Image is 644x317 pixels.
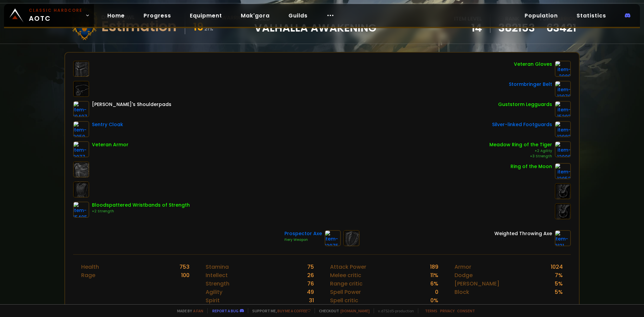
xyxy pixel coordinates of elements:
div: 0 % [430,296,438,305]
span: Valhalla Awakening [254,23,376,33]
div: Spell critic [330,296,358,305]
div: 11 % [430,271,438,279]
img: item-10407 [73,101,89,117]
div: +2 Strength [92,209,190,214]
div: Fiery Weapon [284,237,322,243]
div: Meadow Ring of the Tiger [489,141,552,148]
div: 31 [309,296,314,305]
a: Terms [425,308,437,313]
small: 21 % [204,25,213,32]
div: Spell Power [330,288,361,296]
span: AOTC [29,7,83,23]
img: item-15495 [73,202,89,218]
div: Intellect [206,271,228,279]
img: item-2977 [73,141,89,157]
a: [DOMAIN_NAME] [340,308,370,313]
small: Classic Hardcore [29,7,83,13]
div: Silver-linked Footguards [492,121,552,128]
div: Rage [81,271,95,279]
div: Strength [206,279,229,288]
div: Prospector Axe [284,230,322,237]
div: 1024 [551,263,563,271]
div: Stormbringer Belt [509,81,552,88]
div: Estimation [101,21,177,32]
div: Agility [206,288,222,296]
div: Melee critic [330,271,361,279]
div: 189 [430,263,438,271]
span: Made by [173,308,203,313]
img: item-12982 [555,121,571,137]
a: a fan [193,308,203,313]
img: item-12978 [555,81,571,97]
div: Dodge [454,271,473,279]
a: Mak'gora [235,9,275,22]
a: Equipment [184,9,227,22]
img: item-12052 [555,163,571,179]
div: +2 Agility [489,148,552,154]
div: 49 [307,288,314,296]
img: item-3131 [555,230,571,246]
div: Spirit [206,296,220,305]
div: 5 % [555,279,563,288]
div: Attack Power [330,263,366,271]
div: Range critic [330,279,363,288]
div: Veteran Gloves [514,61,552,68]
div: guild [254,14,376,33]
div: 753 [179,263,190,271]
div: [PERSON_NAME]'s Shoulderpads [92,101,171,108]
span: Support me, [248,308,311,313]
a: Report a bug [212,308,238,313]
a: Buy me a coffee [277,308,311,313]
img: item-2980 [555,61,571,77]
a: Progress [138,9,176,22]
div: Health [81,263,99,271]
img: item-15203 [555,101,571,117]
div: +3 Strength [489,154,552,159]
a: Privacy [440,308,454,313]
div: Ring of the Moon [511,163,552,170]
div: Weighted Throwing Axe [494,230,552,237]
span: Checkout [315,308,370,313]
div: 26 [307,271,314,279]
a: Classic HardcoreAOTC [4,4,94,27]
div: [PERSON_NAME] [454,279,499,288]
div: 76 [307,279,314,288]
a: Population [519,9,563,22]
div: 100 [181,271,190,279]
div: 7 % [555,271,563,279]
div: 0 [435,288,438,296]
div: Armor [454,263,471,271]
div: Sentry Cloak [92,121,123,128]
div: Block [454,288,469,296]
div: Guststorm Legguards [498,101,552,108]
div: Bloodspattered Wristbands of Strength [92,202,190,209]
a: Guilds [283,9,313,22]
div: 6 % [430,279,438,288]
a: Statistics [571,9,611,22]
a: Consent [457,308,475,313]
div: Veteran Armor [92,141,128,148]
a: 382153 [498,23,535,33]
div: Stamina [206,263,229,271]
span: v. d752d5 - production [374,308,414,313]
img: item-12975 [325,230,341,246]
div: 75 [307,263,314,271]
a: Home [102,9,130,22]
img: item-12006 [555,141,571,157]
img: item-2059 [73,121,89,137]
div: 5 % [555,288,563,296]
